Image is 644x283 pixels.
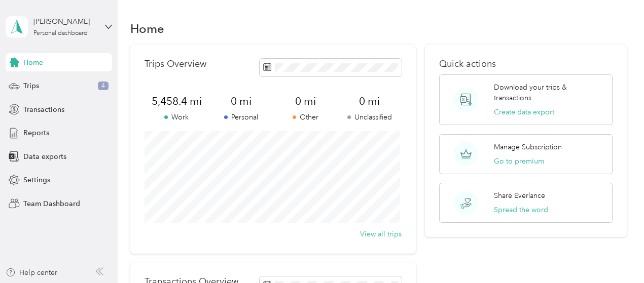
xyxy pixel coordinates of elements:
[23,198,80,209] span: Team Dashboard
[145,59,206,69] p: Trips Overview
[130,23,164,34] h1: Home
[23,175,50,185] span: Settings
[145,94,209,108] span: 5,458.4 mi
[23,57,43,68] span: Home
[494,156,544,167] button: Go to premium
[439,59,613,69] p: Quick actions
[6,267,57,278] button: Help center
[494,142,562,152] p: Manage Subscription
[33,30,88,36] div: Personal dashboard
[494,190,545,201] p: Share Everlance
[209,94,273,108] span: 0 mi
[23,151,66,162] span: Data exports
[337,94,402,108] span: 0 mi
[587,226,644,283] iframe: Everlance-gr Chat Button Frame
[145,112,209,123] p: Work
[494,107,554,117] button: Create data export
[23,128,49,138] span: Reports
[273,112,338,123] p: Other
[23,80,39,91] span: Trips
[494,82,604,103] p: Download your trips & transactions
[98,82,109,91] span: 4
[33,16,97,27] div: [PERSON_NAME]
[23,104,64,115] span: Transactions
[494,205,548,215] button: Spread the word
[337,112,402,123] p: Unclassified
[209,112,273,123] p: Personal
[273,94,338,108] span: 0 mi
[360,229,402,239] button: View all trips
